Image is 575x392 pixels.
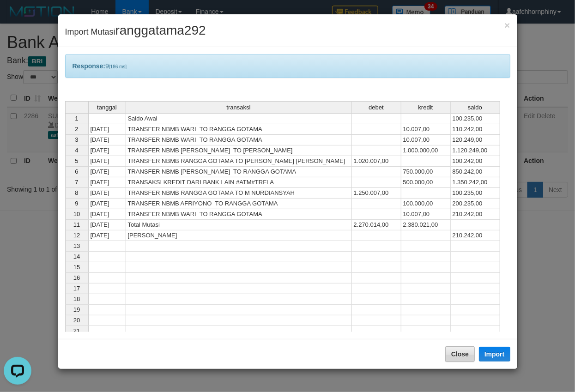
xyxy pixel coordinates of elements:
span: 18 [73,296,80,302]
td: 210.242,00 [451,230,500,241]
button: Close [504,20,510,30]
td: [DATE] [88,135,126,145]
span: transaksi [226,104,250,111]
span: ranggatama292 [115,23,206,37]
td: Total Mutasi [126,220,352,230]
td: 2.270.014,00 [352,220,401,230]
span: 20 [73,317,80,324]
td: [DATE] [88,145,126,156]
b: Response: [73,62,106,70]
td: 100.242,00 [451,156,500,167]
span: 15 [73,264,80,271]
span: 4 [75,147,78,154]
td: 500.000,00 [401,177,451,188]
td: 850.242,00 [451,167,500,177]
th: Select whole grid [65,101,88,113]
td: 1.250.007,00 [352,188,401,199]
span: 13 [73,242,80,249]
span: 9 [75,200,78,207]
td: 1.020.007,00 [352,156,401,167]
span: 6 [75,168,78,175]
td: 210.242,00 [451,209,500,220]
td: 10.007,00 [401,135,451,145]
td: 2.380.021,00 [401,220,451,230]
td: [PERSON_NAME] [126,230,352,241]
td: 750.000,00 [401,167,451,177]
button: Open LiveChat chat widget [4,4,31,31]
td: TRANSFER NBMB RANGGA GOTAMA TO M NURDIANSYAH [126,188,352,199]
td: [DATE] [88,220,126,230]
span: × [504,20,510,30]
div: 9 [65,54,510,78]
span: 11 [73,221,80,228]
td: 10.007,00 [401,124,451,135]
td: TRANSAKSI KREDIT DARI BANK LAIN #ATM#TRFLA [126,177,352,188]
td: [DATE] [88,156,126,167]
button: Import [479,347,510,362]
button: Close [445,346,475,362]
span: tanggal [97,104,117,111]
span: 17 [73,285,80,292]
td: TRANSFER NBMB [PERSON_NAME] TO [PERSON_NAME] [126,145,352,156]
td: 100.000,00 [401,199,451,209]
td: 100.235,00 [451,113,500,124]
td: [DATE] [88,230,126,241]
span: debet [369,104,384,111]
td: 200.235,00 [451,199,500,209]
td: 1.120.249,00 [451,145,500,156]
span: 2 [75,126,78,133]
td: 100.235,00 [451,188,500,199]
span: 21 [73,327,80,334]
td: TRANSFER NBMB RANGGA GOTAMA TO [PERSON_NAME] [PERSON_NAME] [126,156,352,167]
span: 10 [73,211,80,217]
td: [DATE] [88,199,126,209]
td: 110.242,00 [451,124,500,135]
span: 3 [75,136,78,143]
span: Import Mutasi [65,27,206,36]
td: 1.350.242,00 [451,177,500,188]
td: 1.000.000,00 [401,145,451,156]
span: 1 [75,115,78,122]
td: [DATE] [88,209,126,220]
td: TRANSFER NBMB [PERSON_NAME] TO RANGGA GOTAMA [126,167,352,177]
td: TRANSFER NBMB AFRIYONO TO RANGGA GOTAMA [126,199,352,209]
span: 14 [73,253,80,260]
span: 8 [75,189,78,196]
span: kredit [418,104,433,111]
span: 16 [73,274,80,281]
td: Saldo Awal [126,113,352,124]
td: [DATE] [88,177,126,188]
td: [DATE] [88,167,126,177]
td: 120.249,00 [451,135,500,145]
td: TRANSFER NBMB WARI TO RANGGA GOTAMA [126,135,352,145]
td: TRANSFER NBMB WARI TO RANGGA GOTAMA [126,124,352,135]
td: TRANSFER NBMB WARI TO RANGGA GOTAMA [126,209,352,220]
span: 5 [75,157,78,164]
td: [DATE] [88,124,126,135]
td: 10.007,00 [401,209,451,220]
span: 12 [73,232,80,239]
span: 19 [73,306,80,313]
span: 7 [75,179,78,186]
span: saldo [468,104,482,111]
span: [186 ms] [109,64,127,69]
td: [DATE] [88,188,126,199]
